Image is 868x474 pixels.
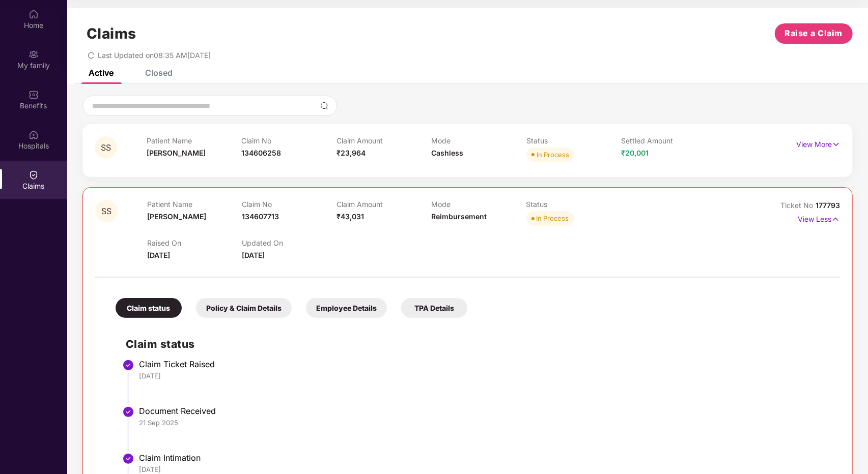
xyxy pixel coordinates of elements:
[320,102,328,110] img: svg+xml;base64,PHN2ZyBpZD0iU2VhcmNoLTMyeDMyIiB4bWxucz0iaHR0cDovL3d3dy53My5vcmcvMjAwMC9zdmciIHdpZH...
[196,298,292,318] div: Policy & Claim Details
[621,149,649,157] span: ₹20,001
[526,136,622,145] p: Status
[122,406,134,418] img: svg+xml;base64,PHN2ZyBpZD0iU3RlcC1Eb25lLTMyeDMyIiB4bWxucz0iaHR0cDovL3d3dy53My5vcmcvMjAwMC9zdmciIH...
[122,359,134,371] img: svg+xml;base64,PHN2ZyBpZD0iU3RlcC1Eb25lLTMyeDMyIiB4bWxucz0iaHR0cDovL3d3dy53My5vcmcvMjAwMC9zdmciIH...
[147,200,242,209] p: Patient Name
[337,136,432,145] p: Claim Amount
[101,207,111,216] span: SS
[241,149,281,157] span: 134606258
[126,336,830,352] h2: Claim status
[242,251,265,259] span: [DATE]
[101,143,111,152] span: SS
[337,200,431,209] p: Claim Amount
[537,150,569,160] div: In Process
[785,27,843,40] span: Raise a Claim
[242,200,337,209] p: Claim No
[242,212,279,221] span: 134607713
[796,136,841,150] p: View More
[147,212,206,221] span: [PERSON_NAME]
[431,212,487,221] span: Reimbursement
[831,214,840,225] img: svg+xml;base64,PHN2ZyB4bWxucz0iaHR0cDovL3d3dy53My5vcmcvMjAwMC9zdmciIHdpZHRoPSIxNyIgaGVpZ2h0PSIxNy...
[29,49,39,60] img: svg+xml;base64,PHN2ZyB3aWR0aD0iMjAiIGhlaWdodD0iMjAiIHZpZXdCb3g9IjAgMCAyMCAyMCIgZmlsbD0ibm9uZSIgeG...
[832,139,841,150] img: svg+xml;base64,PHN2ZyB4bWxucz0iaHR0cDovL3d3dy53My5vcmcvMjAwMC9zdmciIHdpZHRoPSIxNyIgaGVpZ2h0PSIxNy...
[621,136,716,145] p: Settled Amount
[780,201,816,210] span: Ticket No
[537,213,569,223] div: In Process
[29,90,39,100] img: svg+xml;base64,PHN2ZyBpZD0iQmVuZWZpdHMiIHhtbG5zPSJodHRwOi8vd3d3LnczLm9yZy8yMDAwL3N2ZyIgd2lkdGg9Ij...
[139,465,830,474] div: [DATE]
[431,149,463,157] span: Cashless
[147,136,242,145] p: Patient Name
[29,130,39,140] img: svg+xml;base64,PHN2ZyBpZD0iSG9zcGl0YWxzIiB4bWxucz0iaHR0cDovL3d3dy53My5vcmcvMjAwMC9zdmciIHdpZHRoPS...
[87,25,136,42] h1: Claims
[147,251,170,259] span: [DATE]
[242,239,337,247] p: Updated On
[816,201,840,210] span: 177793
[526,200,621,209] p: Status
[147,149,206,157] span: [PERSON_NAME]
[139,418,830,427] div: 21 Sep 2025
[139,406,830,416] div: Document Received
[431,200,526,209] p: Mode
[337,212,364,221] span: ₹43,031
[139,453,830,463] div: Claim Intimation
[139,371,830,380] div: [DATE]
[775,23,853,44] button: Raise a Claim
[306,298,387,318] div: Employee Details
[122,453,134,465] img: svg+xml;base64,PHN2ZyBpZD0iU3RlcC1Eb25lLTMyeDMyIiB4bWxucz0iaHR0cDovL3d3dy53My5vcmcvMjAwMC9zdmciIH...
[98,51,211,60] span: Last Updated on 08:35 AM[DATE]
[116,298,182,318] div: Claim status
[431,136,526,145] p: Mode
[139,359,830,369] div: Claim Ticket Raised
[337,149,366,157] span: ₹23,964
[29,9,39,19] img: svg+xml;base64,PHN2ZyBpZD0iSG9tZSIgeG1sbnM9Imh0dHA6Ly93d3cudzMub3JnLzIwMDAvc3ZnIiB3aWR0aD0iMjAiIG...
[241,136,337,145] p: Claim No
[145,68,173,78] div: Closed
[401,298,467,318] div: TPA Details
[29,170,39,180] img: svg+xml;base64,PHN2ZyBpZD0iQ2xhaW0iIHhtbG5zPSJodHRwOi8vd3d3LnczLm9yZy8yMDAwL3N2ZyIgd2lkdGg9IjIwIi...
[798,211,840,225] p: View Less
[89,68,114,78] div: Active
[88,51,95,60] span: redo
[147,239,242,247] p: Raised On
